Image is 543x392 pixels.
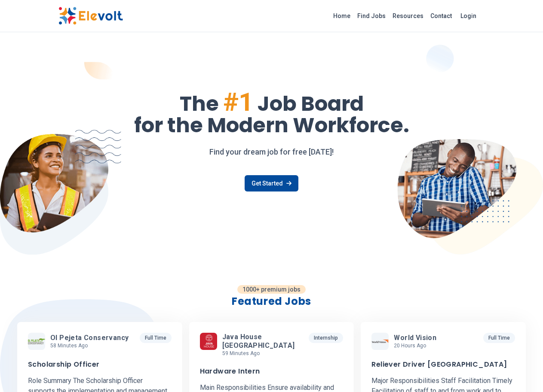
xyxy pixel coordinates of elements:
img: World Vision [371,339,389,343]
p: Internship [309,333,343,343]
p: 20 hours ago [394,342,440,349]
a: Login [455,7,482,24]
p: Full Time [483,333,515,343]
a: Home [330,9,354,23]
span: World Vision [394,334,436,342]
h2: Featured Jobs [17,295,526,308]
h3: Reliever Driver [GEOGRAPHIC_DATA] [371,360,507,369]
a: Contact [427,9,455,23]
p: 58 minutes ago [50,342,132,349]
img: Java House Africa [200,333,217,350]
h1: The Job Board for the Modern Workforce. [58,89,485,136]
p: Find your dream job for free [DATE]! [58,146,485,158]
p: Full Time [140,333,172,343]
p: 59 minutes ago [222,350,306,357]
span: Java House [GEOGRAPHIC_DATA] [222,333,302,350]
a: Find Jobs [354,9,389,23]
img: Elevolt [58,7,123,25]
span: Ol Pejeta Conservancy [50,334,129,342]
h3: Hardware Intern [200,367,260,376]
a: Resources [389,9,427,23]
p: 1000+ premium jobs [237,285,306,294]
span: #1 [223,87,253,117]
a: Get Started [245,175,298,191]
h3: Scholarship Officer [28,360,100,369]
img: Ol Pejeta Conservancy [28,338,45,344]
